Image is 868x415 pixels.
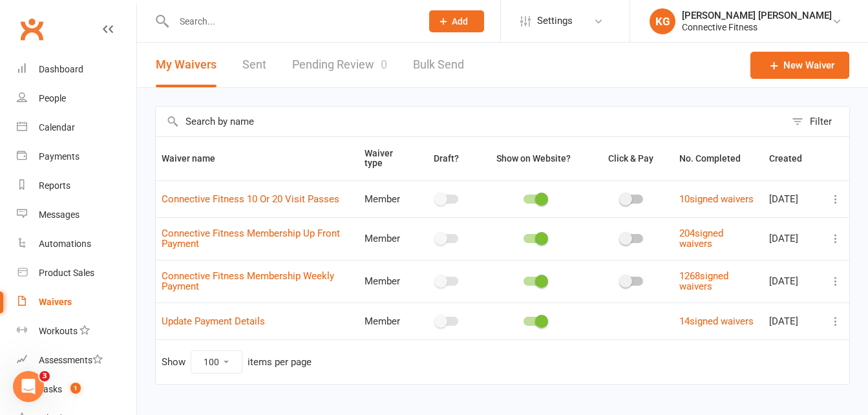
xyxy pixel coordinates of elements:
[70,383,81,394] span: 1
[162,350,312,374] div: Show
[17,84,136,113] a: People
[422,151,473,166] button: Draft?
[156,43,217,87] button: My Waivers
[39,371,50,381] span: 3
[452,16,468,27] span: Add
[39,239,91,249] div: Automations
[292,43,387,87] a: Pending Review0
[17,317,136,346] a: Workouts
[763,217,822,260] td: [DATE]
[429,10,484,32] button: Add
[162,193,339,205] a: Connective Fitness 10 Or 20 Visit Passes
[39,209,79,220] div: Messages
[413,43,464,87] a: Bulk Send
[17,113,136,142] a: Calendar
[810,114,832,129] div: Filter
[16,13,48,45] a: Clubworx
[359,137,416,180] th: Waiver type
[679,193,754,205] a: 10signed waivers
[162,153,229,164] span: Waiver name
[485,151,585,166] button: Show on Website?
[17,200,136,229] a: Messages
[162,270,334,293] a: Connective Fitness Membership Weekly Payment
[17,288,136,317] a: Waivers
[242,43,266,87] a: Sent
[496,153,571,164] span: Show on Website?
[39,122,75,133] div: Calendar
[750,52,849,79] a: New Waiver
[156,107,785,136] input: Search by name
[679,228,723,250] a: 204signed waivers
[434,153,459,164] span: Draft?
[39,384,62,394] div: Tasks
[39,355,103,365] div: Assessments
[39,151,79,162] div: Payments
[763,260,822,303] td: [DATE]
[17,142,136,171] a: Payments
[17,55,136,84] a: Dashboard
[170,12,412,30] input: Search...
[39,64,83,74] div: Dashboard
[162,151,229,166] button: Waiver name
[39,268,94,278] div: Product Sales
[17,259,136,288] a: Product Sales
[17,229,136,259] a: Automations
[39,93,66,103] div: People
[608,153,653,164] span: Click & Pay
[679,270,728,293] a: 1268signed waivers
[682,10,832,21] div: [PERSON_NAME] [PERSON_NAME]
[39,297,72,307] div: Waivers
[769,151,816,166] button: Created
[769,153,816,164] span: Created
[763,303,822,339] td: [DATE]
[679,315,754,327] a: 14signed waivers
[13,371,44,402] iframe: Intercom live chat
[39,180,70,191] div: Reports
[785,107,849,136] button: Filter
[359,303,416,339] td: Member
[162,315,265,327] a: Update Payment Details
[162,228,340,250] a: Connective Fitness Membership Up Front Payment
[17,171,136,200] a: Reports
[248,357,312,368] div: items per page
[17,346,136,375] a: Assessments
[359,260,416,303] td: Member
[650,8,675,34] div: KG
[17,375,136,404] a: Tasks 1
[359,217,416,260] td: Member
[682,21,832,33] div: Connective Fitness
[597,151,668,166] button: Click & Pay
[359,180,416,217] td: Member
[537,6,573,36] span: Settings
[381,58,387,71] span: 0
[673,137,763,180] th: No. Completed
[39,326,78,336] div: Workouts
[763,180,822,217] td: [DATE]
